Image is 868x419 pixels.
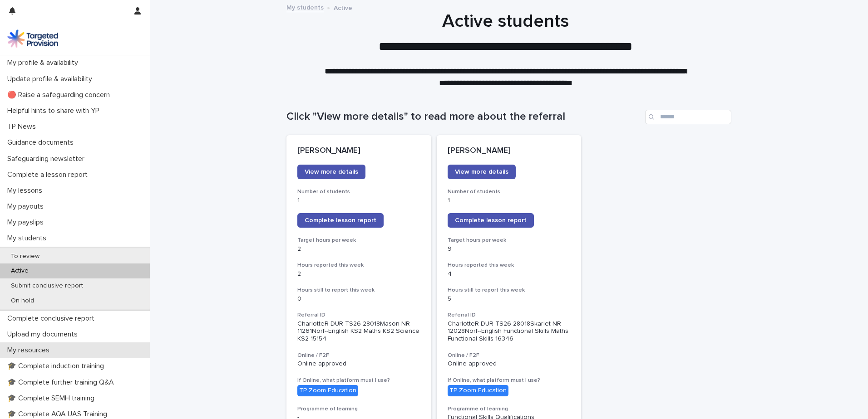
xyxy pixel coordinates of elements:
[4,171,95,179] p: Complete a lesson report
[297,405,420,413] h3: Programme of learning
[4,330,85,339] p: Upload my documents
[455,169,508,175] span: View more details
[4,155,92,163] p: Safeguarding newsletter
[4,234,54,243] p: My students
[305,217,376,224] span: Complete lesson report
[4,58,85,67] p: My profile & availability
[448,197,571,205] p: 1
[297,377,420,384] h3: If Online, what platform must I use?
[448,352,571,359] h3: Online / F2F
[645,110,731,124] input: Search
[297,360,420,368] p: Online approved
[297,385,358,396] div: TP Zoom Education
[4,107,107,115] p: Helpful hints to share with YP
[4,297,41,305] p: On hold
[448,146,571,156] p: [PERSON_NAME]
[4,186,49,195] p: My lessons
[4,394,102,403] p: 🎓 Complete SEMH training
[297,312,420,319] h3: Referral ID
[4,410,114,419] p: 🎓 Complete AQA UAS Training
[4,138,81,147] p: Guidance documents
[297,237,420,244] h3: Target hours per week
[455,217,527,224] span: Complete lesson report
[448,237,571,244] h3: Target hours per week
[4,346,57,355] p: My resources
[4,202,51,211] p: My payouts
[448,262,571,269] h3: Hours reported this week
[448,385,508,396] div: TP Zoom Education
[448,188,571,195] h3: Number of students
[448,360,571,368] p: Online approved
[4,362,111,370] p: 🎓 Complete induction training
[297,146,420,156] p: [PERSON_NAME]
[297,213,384,228] a: Complete lesson report
[334,2,352,12] p: Active
[297,295,420,303] p: 0
[448,245,571,253] p: 9
[448,377,571,384] h3: If Online, what platform must I use?
[4,218,51,227] p: My payslips
[297,287,420,294] h3: Hours still to report this week
[283,10,728,32] h1: Active students
[4,122,43,131] p: TP News
[297,188,420,195] h3: Number of students
[4,314,102,323] p: Complete conclusive report
[4,75,99,83] p: Update profile & availability
[448,312,571,319] h3: Referral ID
[297,320,420,343] p: CharlotteR-DUR-TS26-28018Mason-NR-11261Norf--English KS2 Maths KS2 Science KS2-15154
[297,352,420,359] h3: Online / F2F
[448,213,534,228] a: Complete lesson report
[4,282,90,290] p: Submit conclusive report
[4,253,47,260] p: To review
[448,295,571,303] p: 5
[448,270,571,278] p: 4
[286,2,324,12] a: My students
[297,270,420,278] p: 2
[448,405,571,413] h3: Programme of learning
[297,197,420,205] p: 1
[286,110,641,123] h1: Click "View more details" to read more about the referral
[297,245,420,253] p: 2
[4,267,36,275] p: Active
[7,29,58,48] img: M5nRWzHhSzIhMunXDL62
[297,165,365,179] a: View more details
[305,169,358,175] span: View more details
[297,262,420,269] h3: Hours reported this week
[448,165,516,179] a: View more details
[4,378,121,387] p: 🎓 Complete further training Q&A
[448,320,571,343] p: CharlotteR-DUR-TS26-28018Skarlet-NR-12028Norf--English Functional Skills Maths Functional Skills-...
[448,287,571,294] h3: Hours still to report this week
[4,91,117,99] p: 🔴 Raise a safeguarding concern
